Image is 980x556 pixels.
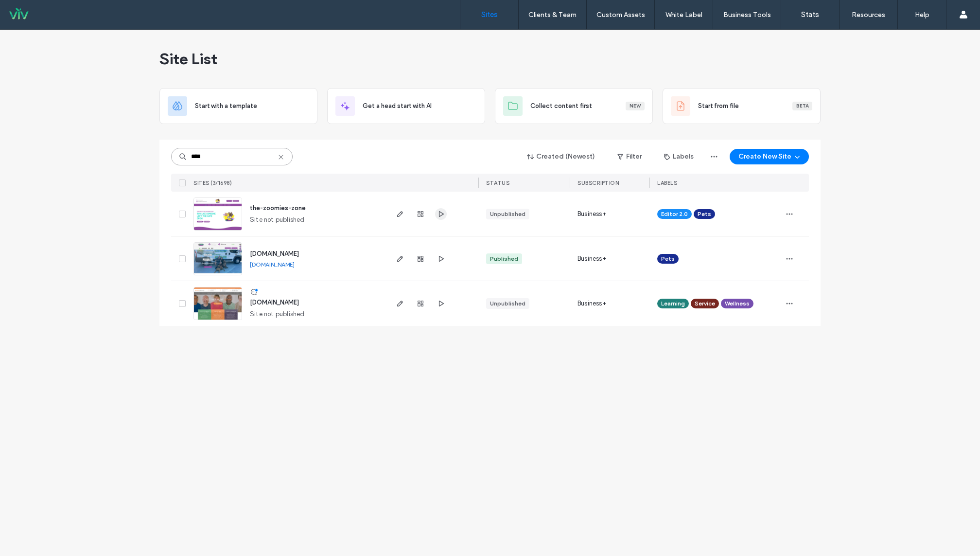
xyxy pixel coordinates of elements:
div: Unpublished [490,210,525,218]
span: Business+ [577,254,606,264]
a: [DOMAIN_NAME] [250,299,299,306]
div: Get a head start with AI [327,88,485,124]
span: SITES (3/1698) [193,179,232,186]
span: Pets [698,210,711,218]
div: Start with a template [159,88,317,124]
div: Beta [792,102,812,110]
span: STATUS [486,179,509,186]
div: Start from fileBeta [663,88,821,124]
span: Business+ [577,209,606,219]
span: SUBSCRIPTION [577,179,619,186]
label: Custom Assets [596,11,645,19]
div: Published [490,254,518,263]
span: Get a head start with AI [363,101,432,111]
a: [DOMAIN_NAME] [250,250,299,257]
button: Create New Site [730,149,809,164]
button: Filter [608,149,651,164]
button: Labels [655,149,702,164]
div: New [626,102,645,110]
label: Help [915,11,929,19]
span: Site List [159,49,217,69]
span: Service [695,299,715,308]
a: the-zoomies-zone [250,204,306,212]
span: Start with a template [195,101,257,111]
span: Collect content first [530,101,592,111]
label: Clients & Team [528,11,577,19]
span: Site not published [250,215,305,225]
span: Wellness [725,299,750,308]
span: Business+ [577,299,606,308]
label: Sites [481,10,498,19]
span: LABELS [657,179,677,186]
span: Site not published [250,309,305,319]
button: Created (Newest) [519,149,604,164]
label: Business Tools [723,11,771,19]
div: Collect content firstNew [495,88,653,124]
label: White Label [665,11,702,19]
label: Stats [801,10,819,19]
span: Pets [661,254,675,263]
label: Resources [852,11,885,19]
span: Editor 2.0 [661,210,688,218]
a: [DOMAIN_NAME] [250,261,295,268]
span: Help [22,7,42,16]
div: Unpublished [490,299,525,308]
span: Start from file [698,101,739,111]
span: Learning [661,299,685,308]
